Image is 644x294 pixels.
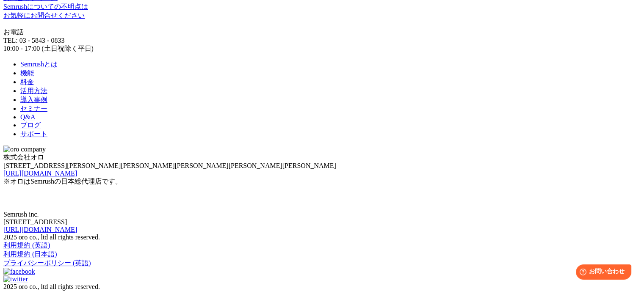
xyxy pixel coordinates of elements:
[3,44,641,53] div: 10:00 - 17:00 (土日祝除く平日)
[20,69,34,77] a: 機能
[3,250,57,258] a: 利用規約 (日本語)
[3,211,641,218] div: Semrush inc.
[20,87,47,94] a: 活用方法
[3,146,46,153] img: oro company
[3,268,35,275] img: facebook
[3,162,641,170] div: [STREET_ADDRESS][PERSON_NAME][PERSON_NAME][PERSON_NAME][PERSON_NAME][PERSON_NAME]
[3,153,641,162] div: 株式会社オロ
[3,28,641,37] div: お電話
[3,177,641,186] div: ※オロはSemrushの日本総代理店です。
[20,105,47,112] a: セミナー
[3,275,28,283] img: twitter
[3,226,77,233] a: [URL][DOMAIN_NAME]
[3,234,641,241] div: 2025 oro co., ltd all rights reserved.
[3,3,641,20] div: Semrushについての不明点は お気軽にお問合せください
[3,170,77,177] a: [URL][DOMAIN_NAME]
[20,113,36,121] a: Q&A
[20,130,47,137] a: サポート
[3,283,641,291] div: 2025 oro co., ltd all rights reserved.
[569,261,635,285] iframe: Help widget launcher
[3,259,91,267] a: プライバシーポリシー (英語)
[3,37,641,44] div: TEL: 03 - 5843 - 0833
[3,218,641,226] div: [STREET_ADDRESS]
[20,96,47,103] a: 導入事例
[3,242,50,249] a: 利用規約 (英語)
[20,78,34,85] a: 料金
[20,60,58,68] a: Semrushとは
[20,121,41,129] a: ブログ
